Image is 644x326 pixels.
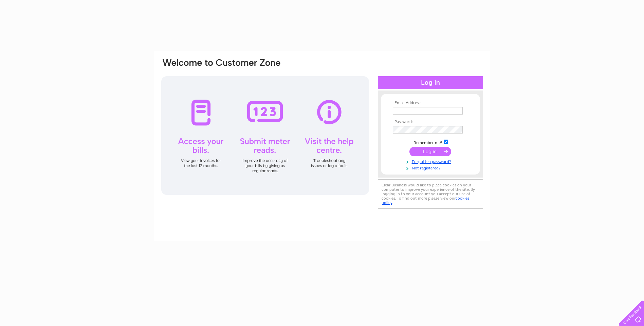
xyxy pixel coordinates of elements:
[391,120,470,124] th: Password:
[378,179,483,209] div: Clear Business would like to place cookies on your computer to improve your experience of the sit...
[393,158,470,164] a: Forgotten password?
[455,108,460,114] img: npw-badge-icon-locked.svg
[409,147,451,156] input: Submit
[391,139,470,145] td: Remember me?
[391,101,470,105] th: Email Address:
[393,164,470,171] a: Not registered?
[455,127,460,133] img: npw-badge-icon-locked.svg
[382,196,469,205] a: cookies policy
